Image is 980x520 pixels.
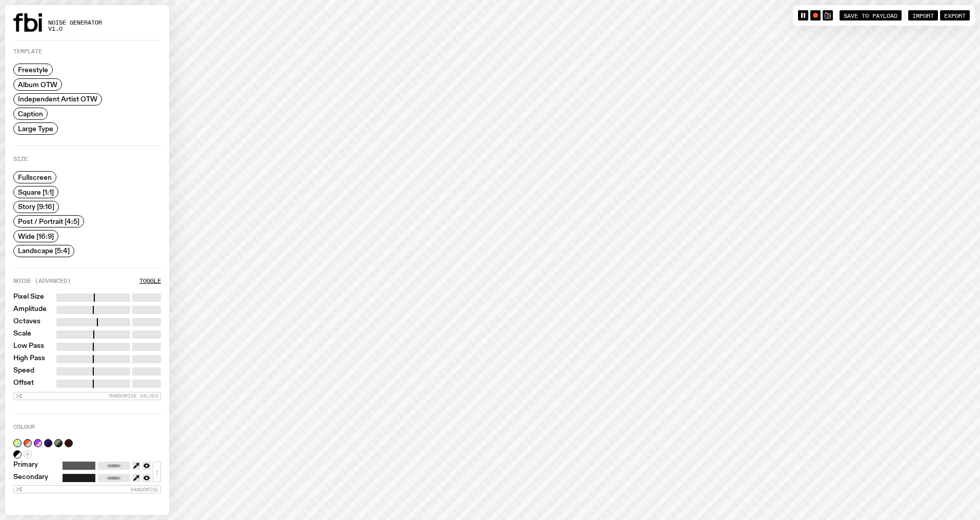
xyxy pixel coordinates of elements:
button: Toggle [139,278,161,284]
button: Randomise Values [13,392,161,400]
span: v1.0 [48,26,102,32]
span: Noise Generator [48,20,102,26]
label: Speed [13,367,34,376]
label: Low Pass [13,343,44,351]
span: Save to Payload [844,12,897,18]
button: ↕ [153,462,161,482]
label: Secondary [13,474,48,482]
label: Pixel Size [13,294,44,302]
label: Amplitude [13,306,47,314]
span: Freestyle [18,66,48,74]
label: Template [13,49,42,54]
button: Import [908,10,938,20]
span: Large Type [18,124,53,132]
span: Import [912,12,934,18]
label: Octaves [13,318,40,326]
label: High Pass [13,355,45,363]
span: Landscape [5:4] [18,247,70,255]
span: Export [944,12,966,18]
span: Randomise Values [109,393,158,399]
label: Size [13,156,28,162]
label: Noise (Advanced) [13,278,71,284]
span: Caption [18,110,43,118]
label: Offset [13,380,34,388]
button: Export [940,10,970,20]
label: Primary [13,462,38,470]
span: Independent Artist OTW [18,95,97,103]
label: Scale [13,330,31,339]
button: Randomise [13,485,161,493]
label: Colour [13,424,35,430]
span: Story [9:16] [18,203,54,211]
span: Album OTW [18,80,57,88]
button: Save to Payload [840,10,902,20]
span: Wide [16:9] [18,232,54,240]
span: Square [1:1] [18,188,54,196]
span: Post / Portrait [4:5] [18,218,79,225]
span: Randomise [131,487,158,492]
span: Fullscreen [18,174,52,181]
